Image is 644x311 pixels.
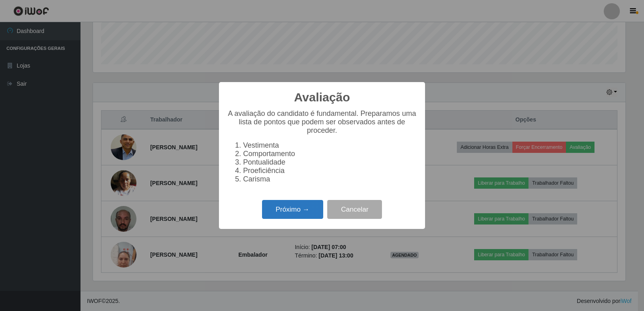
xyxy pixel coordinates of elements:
[243,175,417,183] li: Carisma
[327,200,382,219] button: Cancelar
[262,200,323,219] button: Próximo →
[243,158,417,167] li: Pontualidade
[243,141,417,150] li: Vestimenta
[243,167,417,175] li: Proeficiência
[294,90,350,105] h2: Avaliação
[243,150,417,158] li: Comportamento
[227,109,417,135] p: A avaliação do candidato é fundamental. Preparamos uma lista de pontos que podem ser observados a...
